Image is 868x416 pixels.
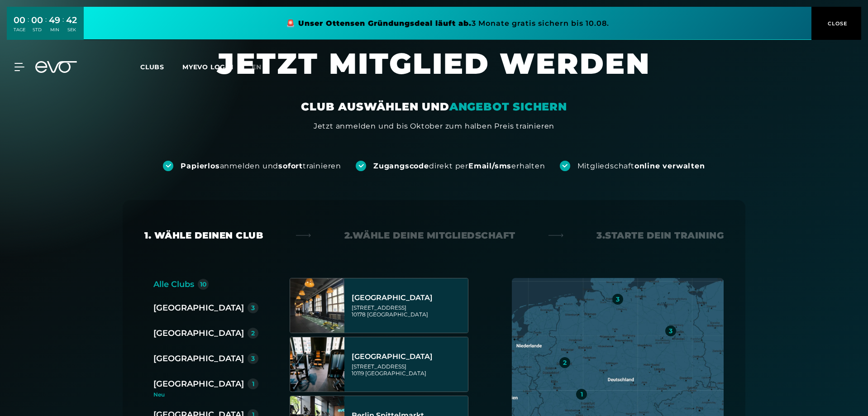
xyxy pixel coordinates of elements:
[251,305,255,311] div: 3
[49,27,60,33] div: MIN
[290,278,344,333] img: Berlin Alexanderplatz
[14,14,25,27] div: 00
[153,378,244,390] div: [GEOGRAPHIC_DATA]
[66,14,77,27] div: 42
[278,162,303,170] strong: sofort
[373,161,545,171] div: direkt per erhalten
[45,14,47,38] div: :
[596,229,724,242] div: 3. Starte dein Training
[352,293,465,302] div: [GEOGRAPHIC_DATA]
[577,161,705,171] div: Mitgliedschaft
[140,62,182,71] a: Clubs
[449,100,567,113] em: ANGEBOT SICHERN
[200,281,207,287] div: 10
[581,391,583,397] div: 1
[153,327,244,339] div: [GEOGRAPHIC_DATA]
[144,229,263,242] div: 1. Wähle deinen Club
[314,121,554,132] div: Jetzt anmelden und bis Oktober zum halben Preis trainieren
[290,337,344,392] img: Berlin Rosenthaler Platz
[181,162,219,170] strong: Papierlos
[352,363,465,377] div: [STREET_ADDRESS] 10119 [GEOGRAPHIC_DATA]
[14,27,25,33] div: TAGE
[182,63,234,71] a: MYEVO LOGIN
[352,304,465,318] div: [STREET_ADDRESS] 10178 [GEOGRAPHIC_DATA]
[153,278,194,291] div: Alle Clubs
[251,330,255,336] div: 2
[825,19,848,28] span: CLOSE
[49,14,60,27] div: 49
[634,162,705,170] strong: online verwalten
[252,63,262,71] span: en
[252,381,254,387] div: 1
[616,296,620,302] div: 3
[31,27,43,33] div: STD
[62,14,64,38] div: :
[31,14,43,27] div: 00
[251,355,255,362] div: 3
[140,63,164,71] span: Clubs
[153,301,244,314] div: [GEOGRAPHIC_DATA]
[344,229,515,242] div: 2. Wähle deine Mitgliedschaft
[153,392,266,397] div: Neu
[252,62,272,72] a: en
[563,359,567,366] div: 2
[28,14,29,38] div: :
[301,100,567,114] div: CLUB AUSWÄHLEN UND
[373,162,429,170] strong: Zugangscode
[811,7,861,40] button: CLOSE
[468,162,511,170] strong: Email/sms
[66,27,77,33] div: SEK
[669,328,672,334] div: 3
[181,161,341,171] div: anmelden und trainieren
[153,352,244,365] div: [GEOGRAPHIC_DATA]
[352,352,465,361] div: [GEOGRAPHIC_DATA]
